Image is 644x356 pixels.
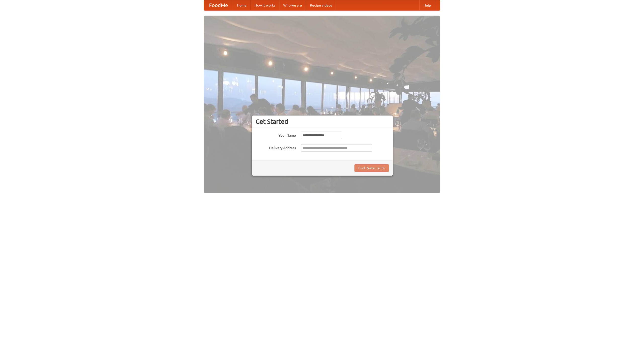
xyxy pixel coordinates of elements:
a: Home [233,0,251,10]
a: FoodMe [204,0,233,10]
label: Delivery Address [256,144,296,150]
a: How it works [251,0,279,10]
button: Find Restaurants! [354,164,389,172]
a: Recipe videos [306,0,336,10]
a: Who we are [279,0,306,10]
h3: Get Started [256,118,389,125]
label: Your Name [256,132,296,138]
a: Help [419,0,435,10]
